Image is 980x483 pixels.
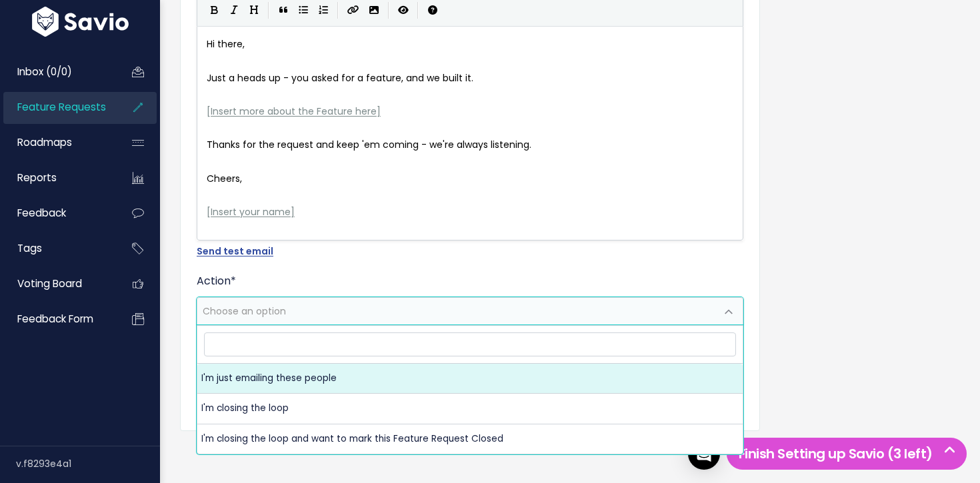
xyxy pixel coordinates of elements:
img: logo-white.9d6f32f41409.svg [29,7,132,37]
a: Tags [3,233,111,264]
a: Feature Requests [3,92,111,123]
span: Insert your name [211,205,291,219]
i: | [268,2,269,19]
label: Action [197,273,236,289]
a: Feedback form [3,304,111,334]
span: Feedback form [17,312,93,326]
h5: Finish Setting up Savio (3 left) [733,444,961,464]
span: Hi there, [207,37,245,51]
div: v.f8293e4a1 [16,446,160,481]
a: Roadmaps [3,127,111,158]
span: [ [207,205,211,219]
li: I'm just emailing these people [197,364,743,394]
span: Tags [17,241,42,255]
span: Cheers, [207,172,242,185]
i: | [388,2,389,19]
span: Reports [17,171,57,185]
a: Send test email [197,244,273,258]
i: | [337,2,339,19]
i: | [417,2,419,19]
li: I'm closing the loop and want to mark this Feature Request Closed [197,424,743,454]
a: Voting Board [3,268,111,299]
span: Inbox (0/0) [17,65,72,79]
span: Feedback [17,206,66,220]
span: ] [291,205,295,219]
span: Insert more about the Feature here [211,105,377,118]
span: [ [207,105,211,118]
span: ] [377,105,381,118]
span: Voting Board [17,276,82,290]
a: Feedback [3,198,111,229]
span: Just a heads up - you asked for a feature, and we built it. [207,71,473,85]
li: I'm closing the loop [197,394,743,424]
span: Feature Requests [17,100,106,114]
span: Choose an option [203,304,286,318]
span: Thanks for the request and keep 'em coming - we're always listening. [207,138,531,151]
a: Reports [3,163,111,193]
a: Inbox (0/0) [3,57,111,87]
span: Roadmaps [17,135,72,149]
